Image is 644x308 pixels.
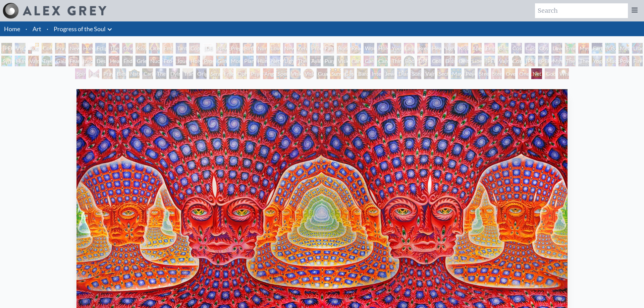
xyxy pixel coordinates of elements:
[364,43,374,54] div: Wonder
[276,68,287,79] div: Spectral Lotus
[122,56,133,66] div: Endarkenment
[162,43,173,54] div: Embracing
[283,56,294,66] div: Lightworker
[390,43,401,54] div: Young & Old
[297,43,307,54] div: Zena Lotus
[437,68,448,79] div: Secret Writing Being
[310,56,321,66] div: Ayahuasca Visitation
[511,43,522,54] div: Cosmic Creativity
[592,43,602,54] div: Earth Energies
[323,56,334,66] div: Purging
[498,43,508,54] div: Bond
[632,56,643,66] div: Firewalking
[142,68,153,79] div: Caring
[404,43,415,54] div: Laughing Man
[54,24,106,34] a: Progress of the Soul
[350,43,361,54] div: Reading
[95,56,106,66] div: Despair
[471,56,482,66] div: Liberation Through Seeing
[484,56,495,66] div: [PERSON_NAME]
[578,56,589,66] div: Theologue
[538,43,549,54] div: Cosmic Lovers
[23,21,30,36] li: ·
[578,43,589,54] div: Mysteriosa 2
[397,68,408,79] div: Diamond Being
[343,68,354,79] div: Cosmic Elf
[109,43,119,54] div: The Kiss
[229,43,240,54] div: Pregnancy
[136,43,146,54] div: Kissing
[605,43,616,54] div: [US_STATE] Song
[236,68,247,79] div: Ophanic Eyelash
[565,43,576,54] div: Emerald Grail
[464,68,475,79] div: Peyote Being
[250,68,260,79] div: Psychomicrograph of a Fractal Paisley Cherub Feather Tip
[216,56,227,66] div: Glimpsing the Empyrean
[28,43,39,54] div: Body, Mind, Spirit
[162,56,173,66] div: Eco-Atlas
[605,56,616,66] div: Mudra
[1,56,12,66] div: Symbiosis: Gall Wasp & Oak Tree
[270,56,280,66] div: Networks
[290,68,301,79] div: Vision Crystal
[270,43,280,54] div: Love Circuit
[169,68,180,79] div: Dying
[364,56,374,66] div: Cannabis Sutra
[209,68,220,79] div: Seraphic Transport Docking on the Third Eye
[243,43,254,54] div: Birth
[531,68,542,79] div: Net of Being
[417,56,428,66] div: DMT - The Spirit Molecule
[136,56,146,66] div: Grieving
[592,56,602,66] div: Yogi & the Möbius Sphere
[384,68,394,79] div: Jewel Being
[223,68,233,79] div: Fractal Eyes
[310,43,321,54] div: Promise
[377,43,388,54] div: Holy Family
[122,43,133,54] div: One Taste
[431,56,441,66] div: Collective Vision
[203,43,213,54] div: [DEMOGRAPHIC_DATA] Embryo
[551,56,562,66] div: Mystic Eye
[189,56,200,66] div: Holy Fire
[451,68,462,79] div: Mayan Being
[370,68,381,79] div: Interbeing
[4,25,20,33] a: Home
[424,68,435,79] div: Vajra Being
[558,68,569,79] div: White Light
[55,56,66,66] div: Gaia
[256,43,267,54] div: Nursing
[498,56,508,66] div: Vajra Guru
[565,56,576,66] div: The Seer
[484,43,495,54] div: Empowerment
[504,68,515,79] div: Oversoul
[471,43,482,54] div: Aperture
[444,43,455,54] div: Lightweaver
[632,43,643,54] div: Lilacs
[431,43,441,54] div: Healing
[1,43,12,54] div: [PERSON_NAME] & Eve
[216,43,227,54] div: Newborn
[478,68,488,79] div: Steeplehead 1
[176,56,186,66] div: Journey of the Wounded Healer
[28,56,39,66] div: Vajra Horse
[189,43,200,54] div: Copulating
[551,43,562,54] div: Love is a Cosmic Force
[203,56,213,66] div: Prostration
[82,43,93,54] div: Holy Grail
[535,3,628,18] input: Search
[350,56,361,66] div: Cannabis Mudra
[417,43,428,54] div: Breathing
[149,56,160,66] div: Nuclear Crucifixion
[377,56,388,66] div: Cannabacchus
[243,56,254,66] div: Planetary Prayers
[444,56,455,66] div: Dissectional Art for Tool's Lateralus CD
[458,43,468,54] div: Kiss of the [MEDICAL_DATA]
[303,68,314,79] div: Vision Crystal Tondo
[75,68,86,79] div: Spirit Animates the Flesh
[337,43,347,54] div: Boo-boo
[115,68,126,79] div: Blessing Hand
[619,43,629,54] div: Metamorphosis
[89,68,99,79] div: Hands that See
[525,43,535,54] div: Cosmic Artist
[55,43,66,54] div: Praying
